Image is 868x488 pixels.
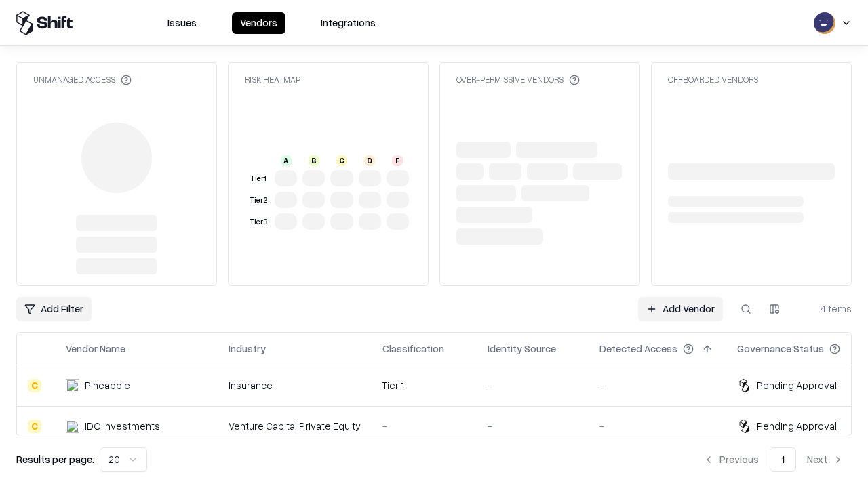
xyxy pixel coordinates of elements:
div: 4 items [797,302,852,316]
div: D [364,155,375,166]
div: Governance Status [737,342,824,356]
div: - [488,419,578,433]
div: - [488,378,578,392]
button: Vendors [232,12,285,34]
div: B [309,155,319,166]
div: Over-Permissive Vendors [456,74,580,85]
div: Classification [382,342,444,356]
div: Venture Capital Private Equity [229,419,361,433]
div: Identity Source [488,342,556,356]
div: Tier 3 [248,216,269,228]
div: Risk Heatmap [245,74,300,85]
img: Pineapple [66,379,79,392]
div: C [336,155,347,166]
div: Tier 2 [248,195,269,206]
div: Unmanaged Access [33,74,132,85]
div: - [382,419,466,433]
div: A [281,155,292,166]
div: F [392,155,403,166]
p: Results per page: [16,452,94,466]
div: - [599,378,715,392]
button: 1 [770,447,796,472]
div: C [28,379,41,392]
div: C [28,420,41,433]
div: IDO Investments [85,419,160,433]
div: Industry [229,342,266,356]
div: Tier 1 [248,173,269,184]
div: Pending Approval [757,419,837,433]
button: Integrations [313,12,384,34]
div: Pending Approval [757,378,837,392]
div: Vendor Name [66,342,125,356]
div: - [599,419,715,433]
button: Add Filter [16,297,92,321]
div: Detected Access [599,342,677,356]
button: Issues [159,12,205,34]
nav: pagination [695,447,852,472]
img: IDO Investments [66,420,79,433]
div: Insurance [229,378,361,392]
div: Tier 1 [382,378,466,392]
a: Add Vendor [638,297,723,321]
div: Pineapple [85,378,130,392]
div: Offboarded Vendors [668,74,758,85]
